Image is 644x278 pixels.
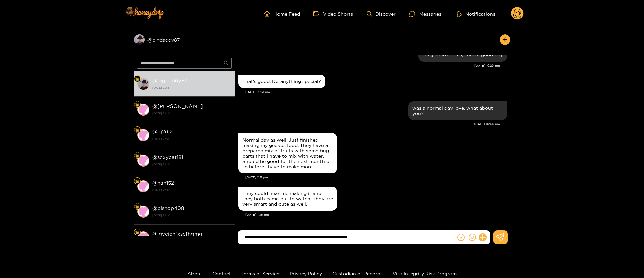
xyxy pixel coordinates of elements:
div: [DATE] 11:11 pm [245,175,507,180]
strong: [DATE] 22:40 [152,136,231,142]
button: arrow-left [500,34,510,45]
div: That's good. Do anything special? [242,79,321,84]
span: arrow-left [502,37,507,43]
div: [DATE] 10:29 pm [238,63,500,68]
span: search [224,61,229,66]
span: home [264,11,273,17]
strong: @ [PERSON_NAME] [152,103,203,109]
div: Messages [409,10,441,18]
span: smile [469,234,476,241]
strong: [DATE] 22:40 [152,161,231,167]
img: Fan Level [135,103,139,107]
img: Fan Level [135,154,139,158]
a: Contact [212,271,231,276]
button: Notifications [455,10,498,17]
img: conversation [137,155,149,167]
img: conversation [137,231,149,243]
span: video-camera [313,11,323,17]
div: Aug. 26, 10:44 pm [408,101,507,120]
img: Fan Level [135,128,139,132]
div: They could hear me making it and they both came out to watch. They are very smart and cute as well. [242,191,333,207]
a: Privacy Policy [290,271,322,276]
img: Fan Level [135,77,139,81]
span: dollar [457,234,465,241]
strong: @ sexycat181 [152,154,183,160]
div: Aug. 26, 11:15 pm [238,187,337,211]
strong: @ bishop408 [152,205,184,211]
button: search [221,58,232,69]
img: Fan Level [135,230,139,234]
strong: @ jgvcjchfxscfhgmgj [152,231,204,237]
div: Aug. 26, 10:31 pm [238,75,325,88]
div: Aug. 26, 11:11 pm [238,133,337,173]
strong: [DATE] 22:40 [152,187,231,193]
div: [DATE] 10:31 pm [245,90,507,94]
img: conversation [137,180,149,192]
strong: @ dj2dj2 [152,129,173,134]
button: dollar [456,232,466,242]
a: Terms of Service [241,271,280,276]
a: Home Feed [264,11,300,17]
strong: @ nah152 [152,180,174,186]
img: Fan Level [135,205,139,209]
a: Custodian of Records [332,271,383,276]
div: was a normal day love, what about you? [412,105,503,116]
strong: [DATE] 22:40 [152,212,231,219]
img: Fan Level [135,179,139,183]
a: Visa Integrity Risk Program [393,271,457,276]
div: Normal day as well. Just finished making my geckos food. They have a prepared mix of fruits with ... [242,137,333,169]
div: [DATE] 11:15 pm [245,212,507,217]
a: About [187,271,202,276]
strong: @ bigdaddy87 [152,78,187,83]
strong: [DATE] 23:15 [152,85,231,91]
a: Discover [367,11,396,17]
div: @bigdaddy87 [134,34,235,45]
strong: [DATE] 22:40 [152,110,231,116]
img: conversation [137,129,149,141]
a: Video Shorts [313,11,353,17]
div: [DATE] 10:44 pm [238,122,500,126]
img: conversation [137,104,149,116]
img: conversation [137,78,149,90]
img: conversation [137,206,149,218]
